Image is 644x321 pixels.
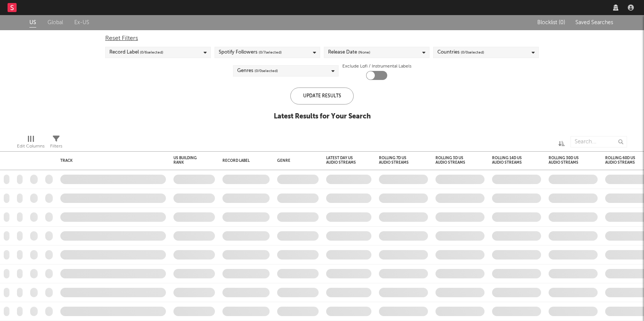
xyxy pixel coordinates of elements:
div: Genre [277,158,315,163]
a: Global [48,18,63,28]
input: Search... [570,136,627,147]
div: Edit Columns [17,142,44,151]
div: Rolling 30D US Audio Streams [549,156,586,165]
div: Track [60,158,162,163]
span: ( 0 / 0 selected) [255,66,278,75]
div: US Building Rank [173,156,204,165]
span: (None) [358,48,370,57]
div: Filters [50,142,62,151]
a: Ex-US [74,18,89,28]
label: Exclude Lofi / Instrumental Labels [342,62,411,71]
div: Reset Filters [105,34,539,43]
div: Record Label [109,48,163,57]
div: Genres [237,66,278,75]
div: Rolling 3D US Audio Streams [435,156,473,165]
div: Update Results [290,88,354,104]
a: US [29,18,36,28]
div: Release Date [328,48,370,57]
span: Blocklist [537,20,565,25]
div: Rolling 7D US Audio Streams [379,156,417,165]
button: Saved Searches [573,20,615,26]
span: ( 0 / 7 selected) [259,48,282,57]
div: Latest Results for Your Search [274,112,371,121]
div: Rolling 14D US Audio Streams [492,156,530,165]
div: Countries [437,48,484,57]
div: Record Label [222,158,258,163]
span: Saved Searches [575,20,615,25]
span: ( 0 / 6 selected) [140,48,163,57]
div: Rolling 60D US Audio Streams [605,156,643,165]
div: Edit Columns [17,132,44,154]
span: ( 0 / 0 selected) [461,48,484,57]
span: ( 0 ) [559,20,565,25]
div: Spotify Followers [219,48,282,57]
div: Filters [50,132,62,154]
div: Latest Day US Audio Streams [326,156,360,165]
